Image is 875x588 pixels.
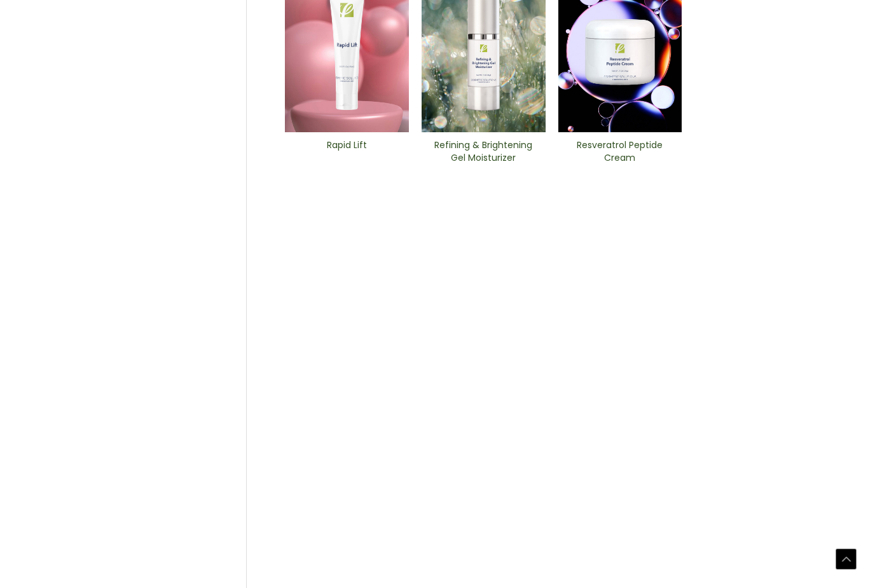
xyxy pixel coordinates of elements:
a: Refining & Brightening Gel Moisturizer [432,139,535,168]
a: Resveratrol Peptide Cream [568,139,671,168]
h2: Refining & Brightening Gel Moisturizer [432,139,535,163]
h2: Rapid Lift [296,139,398,163]
h2: Resveratrol Peptide Cream [568,139,671,163]
a: Rapid Lift [296,139,398,168]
